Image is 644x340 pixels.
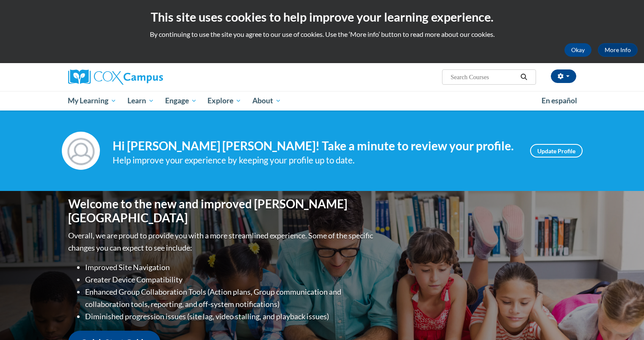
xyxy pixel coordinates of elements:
span: Explore [207,96,241,106]
a: En español [536,92,583,110]
a: Learn [122,91,160,111]
a: More Info [598,43,638,57]
a: Explore [202,91,247,111]
button: Account Settings [551,69,576,83]
input: Search Courses [450,72,517,82]
li: Improved Site Navigation [85,261,375,274]
img: Cox Campus [68,69,163,85]
iframe: Button to launch messaging window [610,306,637,333]
div: Main menu [55,91,589,111]
span: Learn [127,96,154,106]
a: Cox Campus [68,69,229,85]
p: By continuing to use the site you agree to our use of cookies. Use the ‘More info’ button to read... [6,30,638,39]
a: Update Profile [530,144,583,158]
h4: Hi [PERSON_NAME] [PERSON_NAME]! Take a minute to review your profile. [113,139,517,153]
span: About [252,96,281,106]
a: My Learning [63,91,122,111]
span: En español [542,96,577,105]
h1: Welcome to the new and improved [PERSON_NAME][GEOGRAPHIC_DATA] [68,197,375,225]
button: Okay [564,43,591,57]
li: Greater Device Compatibility [85,274,375,286]
div: Help improve your experience by keeping your profile up to date. [113,153,517,167]
h2: This site uses cookies to help improve your learning experience. [6,8,638,25]
span: My Learning [68,96,116,106]
a: About [247,91,287,111]
img: Profile Image [62,132,100,170]
button: Search [517,72,530,82]
p: Overall, we are proud to provide you with a more streamlined experience. Some of the specific cha... [68,229,375,254]
a: Engage [160,91,202,111]
li: Diminished progression issues (site lag, video stalling, and playback issues) [85,310,375,323]
span: Engage [165,96,197,106]
li: Enhanced Group Collaboration Tools (Action plans, Group communication and collaboration tools, re... [85,286,375,310]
